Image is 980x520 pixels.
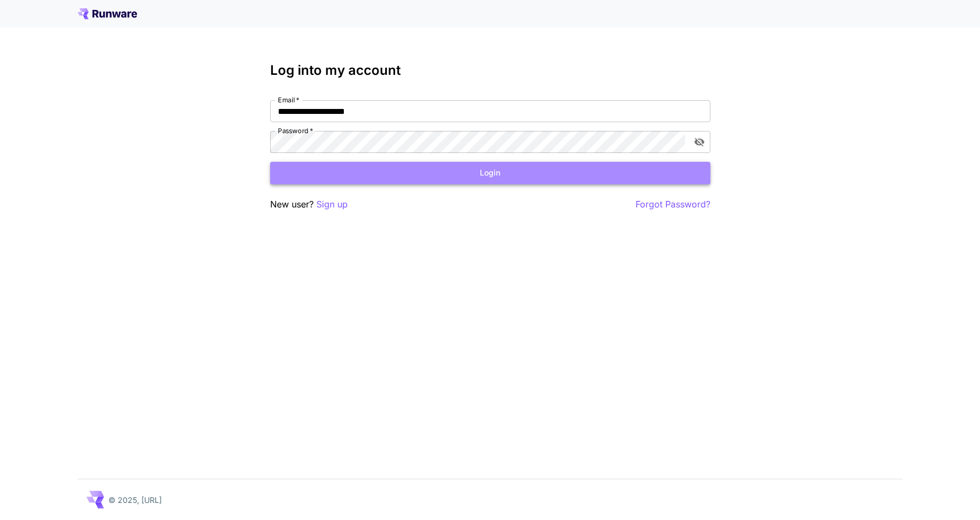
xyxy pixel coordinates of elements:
[316,198,348,211] button: Sign up
[278,126,313,135] label: Password
[689,132,709,152] button: toggle password visibility
[270,198,348,211] p: New user?
[636,198,710,211] button: Forgot Password?
[108,494,162,506] p: © 2025, [URL]
[278,95,299,105] label: Email
[270,162,710,184] button: Login
[270,63,710,78] h3: Log into my account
